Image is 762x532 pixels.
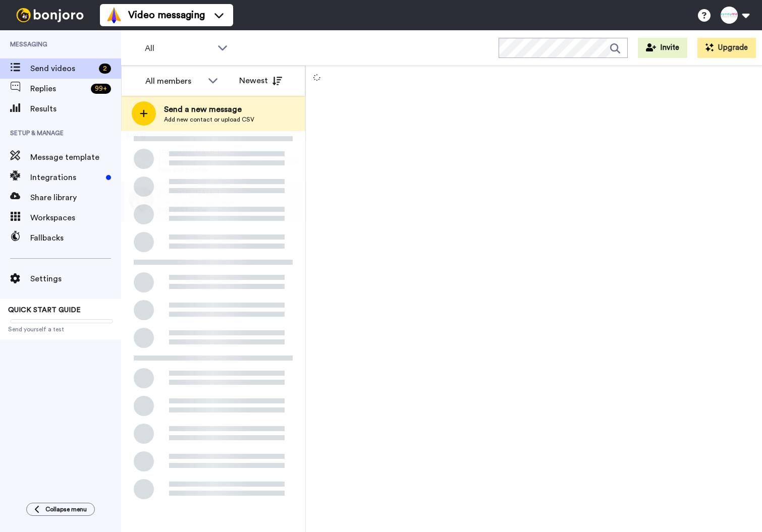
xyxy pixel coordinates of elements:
span: Share library [30,192,121,204]
span: Clinical Director and Owner [159,198,237,206]
img: bj-logo-header-white.svg [12,8,88,22]
div: 2 [99,64,111,74]
span: Replies [30,83,87,95]
span: Integrations [30,171,102,184]
img: e79ad1de-580f-4908-89be-1a92dbe80655.jpg [129,187,154,212]
img: e32617a7-b895-4128-a9a5-c659d9bc5f7b.jpg [129,146,154,171]
span: All [145,42,212,54]
span: Send videos [30,63,95,75]
div: 34 min. ago [265,157,300,165]
span: Results [30,103,121,115]
span: Message template [30,151,121,163]
span: Licensed Professional Counselor [159,158,249,166]
span: New BSB Enrollee [159,166,249,174]
span: Add new contact or upload CSV [164,115,254,124]
div: 35 min. ago [265,198,300,206]
span: Workspaces [30,212,121,224]
span: Video messaging [128,8,205,22]
span: Send a new message [164,103,254,115]
span: QUICK START GUIDE [8,307,81,314]
span: Send yourself a test [8,325,113,333]
button: Invite [638,38,687,58]
img: vm-color.svg [106,7,122,23]
button: Upgrade [697,38,756,58]
button: Newest [232,71,290,91]
span: Collapse menu [45,505,87,513]
div: [DATE] [121,131,305,141]
div: All members [145,75,203,87]
span: [PERSON_NAME] [159,148,249,158]
span: [PERSON_NAME] [159,188,237,198]
span: Fallbacks [30,232,121,244]
div: 99 + [91,84,111,94]
button: Collapse menu [26,503,95,516]
span: New BSB Enrollee [159,206,237,214]
span: Settings [30,273,121,285]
